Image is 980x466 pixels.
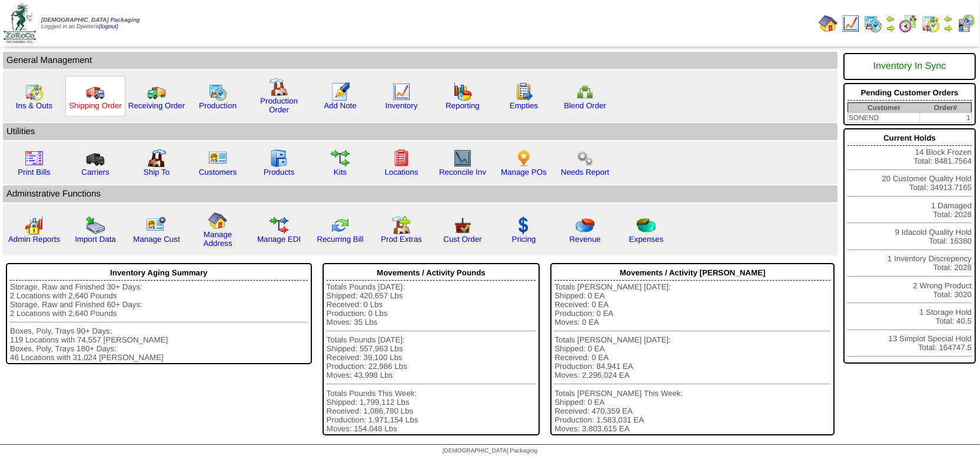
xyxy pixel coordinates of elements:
img: prodextras.gif [392,216,411,235]
div: Movements / Activity [PERSON_NAME] [554,265,830,281]
img: arrowright.gif [886,24,895,33]
span: [DEMOGRAPHIC_DATA] Packaging [443,448,537,454]
div: Current Holds [848,131,972,146]
a: Carriers [81,168,109,177]
a: Production Order [260,96,298,114]
img: edi.gif [270,216,288,235]
th: Order# [920,103,972,113]
a: Pricing [512,235,536,244]
a: Blend Order [564,101,606,110]
img: calendarinout.gif [921,14,940,33]
a: Expenses [629,235,664,244]
img: import.gif [86,216,105,235]
div: Totals Pounds [DATE]: Shipped: 420,657 Lbs Received: 0 Lbs Production: 0 Lbs Moves: 35 Lbs Totals... [327,282,536,433]
img: customers.gif [208,149,227,168]
th: Customer [848,103,920,113]
a: Import Data [75,235,116,244]
td: Utilities [3,123,838,140]
a: Shipping Order [69,101,122,110]
img: calendarblend.gif [899,14,918,33]
a: Reconcile Inv [439,168,486,177]
a: Kits [334,168,347,177]
img: truck2.gif [147,82,166,101]
td: SONEND [848,113,920,123]
a: Receiving Order [128,101,185,110]
img: orders.gif [331,82,350,101]
img: locations.gif [392,149,411,168]
img: graph.gif [453,82,472,101]
img: reconcile.gif [331,216,350,235]
img: po.png [514,149,533,168]
img: calendarprod.gif [863,14,882,33]
img: pie_chart2.png [637,216,656,235]
a: Manage Address [204,230,232,248]
a: Manage EDI [257,235,301,244]
a: Reporting [446,101,480,110]
img: workflow.png [576,149,594,168]
img: cust_order.png [453,216,472,235]
img: dollar.gif [514,216,533,235]
a: Inventory [386,101,418,110]
img: workorder.gif [514,82,533,101]
img: calendarinout.gif [25,82,44,101]
a: Recurring Bill [317,235,363,244]
img: line_graph.gif [841,14,860,33]
a: Needs Report [561,168,609,177]
a: (logout) [98,24,118,30]
a: Ins & Outs [16,101,52,110]
a: Production [199,101,237,110]
a: Empties [510,101,538,110]
img: arrowright.gif [944,24,953,33]
a: Add Note [324,101,357,110]
div: Pending Customer Orders [848,85,972,101]
div: Totals [PERSON_NAME] [DATE]: Shipped: 0 EA Received: 0 EA Production: 0 EA Moves: 0 EA Totals [PE... [554,282,830,433]
img: home.gif [208,211,227,230]
img: arrowleft.gif [944,14,953,24]
img: home.gif [819,14,838,33]
img: truck3.gif [86,149,105,168]
td: 1 [920,113,972,123]
a: Prod Extras [381,235,422,244]
a: Admin Reports [8,235,60,244]
img: cabinet.gif [270,149,288,168]
img: line_graph2.gif [453,149,472,168]
a: Customers [199,168,237,177]
img: calendarprod.gif [208,82,227,101]
img: zoroco-logo-small.webp [4,4,36,43]
a: Ship To [144,168,170,177]
div: Movements / Activity Pounds [327,265,536,281]
td: General Management [3,52,838,69]
img: network.png [576,82,594,101]
div: Inventory Aging Summary [10,265,308,281]
a: Cust Order [443,235,481,244]
div: Storage, Raw and Finished 30+ Days: 2 Locations with 2,640 Pounds Storage, Raw and Finished 60+ D... [10,282,308,362]
a: Locations [384,168,418,177]
span: Logged in as Dpieters [41,17,139,30]
img: invoice2.gif [25,149,44,168]
img: calendarcustomer.gif [956,14,975,33]
img: factory2.gif [147,149,166,168]
img: managecust.png [146,216,168,235]
div: Inventory In Sync [848,55,972,78]
img: truck.gif [86,82,105,101]
td: Adminstrative Functions [3,185,838,202]
a: Products [264,168,295,177]
a: Revenue [569,235,600,244]
span: [DEMOGRAPHIC_DATA] Packaging [41,17,139,24]
a: Manage POs [501,168,547,177]
img: pie_chart.png [576,216,594,235]
img: factory.gif [270,78,288,96]
img: arrowleft.gif [886,14,895,24]
img: graph2.png [25,216,44,235]
div: 14 Block Frozen Total: 8481.7564 20 Customer Quality Hold Total: 34913.7165 1 Damaged Total: 2028... [843,128,976,364]
img: workflow.gif [331,149,350,168]
img: line_graph.gif [392,82,411,101]
a: Print Bills [18,168,51,177]
a: Manage Cust [133,235,180,244]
